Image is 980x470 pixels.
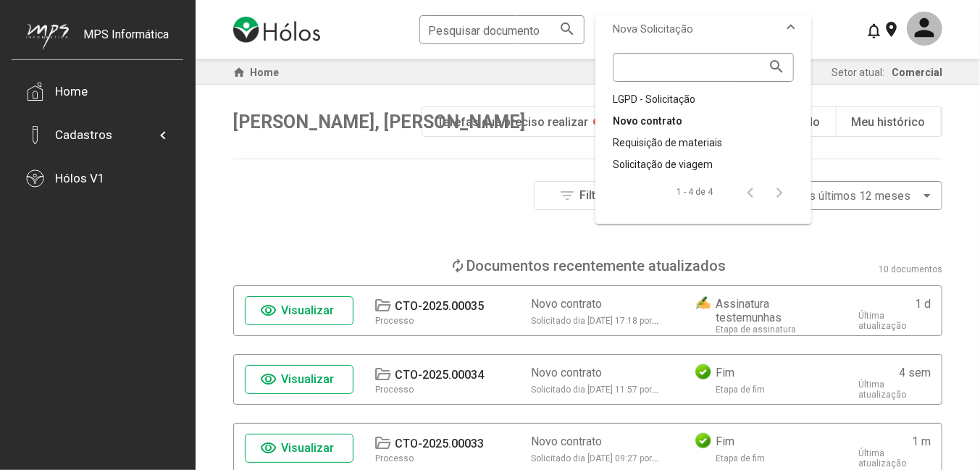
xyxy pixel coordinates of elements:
[282,303,335,317] span: Visualizar
[579,188,613,202] span: Filtros
[395,437,484,450] div: CTO-2025.00033
[531,297,602,311] div: Novo contrato
[677,185,713,199] div: 1 - 4 de 4
[716,366,734,379] div: Fim
[395,368,484,382] div: CTO-2025.00034
[26,23,69,50] img: mps-image-cropped.png
[467,257,726,274] div: Documentos recentemente atualizados
[534,181,642,210] button: Filtros
[450,257,467,274] mat-icon: loop
[261,302,278,319] mat-icon: visibility
[613,92,794,106] div: LGPD - Solicitação
[716,324,796,335] div: Etapa de assinatura
[613,135,794,150] div: Requisição de materiais
[261,371,278,388] mat-icon: visibility
[765,177,794,206] button: Página seguinte
[899,366,931,379] div: 4 sem
[882,20,900,38] mat-icon: location_on
[832,67,884,78] span: Setor atual:
[261,440,278,457] mat-icon: visibility
[26,113,169,156] mat-expansion-panel-header: Cadastros
[233,17,320,43] img: logo-holos.png
[375,316,414,326] div: Processo
[716,297,837,324] div: Assinatura testemunhas
[734,189,910,203] span: Atualizados nos últimos 12 meses
[531,366,602,379] div: Novo contrato
[395,299,484,313] div: CTO-2025.00035
[892,67,942,78] span: Comercial
[736,177,765,206] button: Página anterior
[55,84,88,98] div: Home
[595,15,811,43] mat-expansion-panel-header: Nova Solicitação
[83,28,169,64] div: MPS Informática
[613,22,693,35] span: Nova Solicitação
[858,448,931,469] div: Última atualização
[613,114,794,128] div: Novo contrato
[245,434,353,463] button: Visualizar
[245,296,353,325] button: Visualizar
[558,20,576,37] mat-icon: search
[912,435,931,448] div: 1 m
[374,435,391,452] mat-icon: folder_open
[230,64,248,81] mat-icon: home
[915,297,931,311] div: 1 d
[858,379,931,400] div: Última atualização
[374,366,391,383] mat-icon: folder_open
[55,127,112,142] div: Cadastros
[558,187,576,204] mat-icon: filter_list
[595,43,811,224] div: Nova Solicitação
[55,171,105,185] div: Hólos V1
[613,157,794,172] div: Solicitação de viagem
[716,385,765,395] div: Etapa de fim
[375,385,414,395] div: Processo
[374,297,391,314] mat-icon: folder_open
[375,453,414,463] div: Processo
[768,57,785,75] mat-icon: search
[716,435,734,448] div: Fim
[250,67,279,78] span: Home
[879,264,942,274] div: 10 documentos
[531,435,602,448] div: Novo contrato
[233,112,525,133] span: [PERSON_NAME], [PERSON_NAME]
[598,172,794,212] mat-paginator: Select page
[245,365,353,394] button: Visualizar
[858,311,931,331] div: Última atualização
[716,453,765,463] div: Etapa de fim
[851,115,925,129] div: Meu histórico
[282,441,335,455] span: Visualizar
[282,372,335,386] span: Visualizar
